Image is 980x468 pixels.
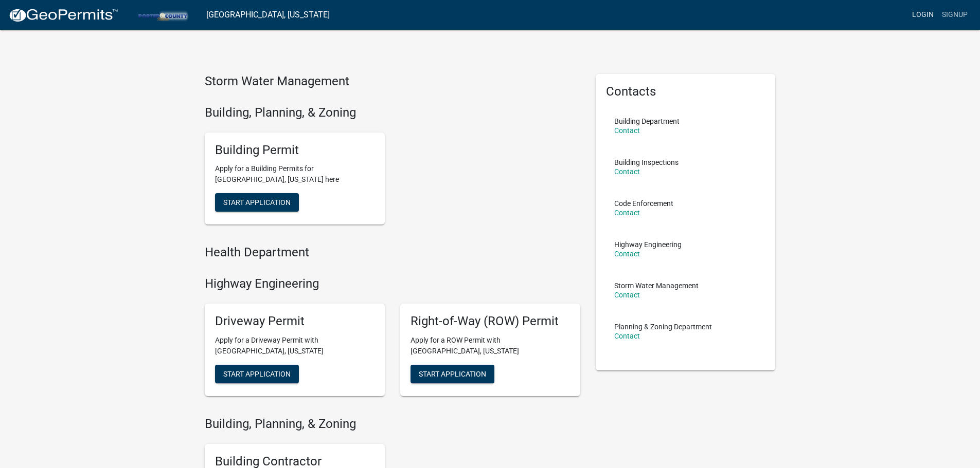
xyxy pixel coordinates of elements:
[606,84,765,99] h5: Contacts
[614,282,699,289] p: Storm Water Management
[411,365,494,383] button: Start Application
[614,118,680,125] p: Building Department
[614,250,640,258] a: Contact
[215,163,375,185] p: Apply for a Building Permits for [GEOGRAPHIC_DATA], [US_STATE] here
[205,74,580,89] h4: Storm Water Management
[614,200,673,207] p: Code Enforcement
[205,105,580,120] h4: Building, Planning, & Zoning
[411,314,570,329] h5: Right-of-Way (ROW) Permit
[614,241,682,248] p: Highway Engineering
[127,8,198,22] img: Porter County, Indiana
[215,193,299,212] button: Start Application
[206,6,330,24] a: [GEOGRAPHIC_DATA], [US_STATE]
[419,369,486,378] span: Start Application
[215,143,375,158] h5: Building Permit
[908,5,938,25] a: Login
[205,245,580,260] h4: Health Department
[205,276,580,291] h4: Highway Engineering
[614,167,640,176] a: Contact
[215,314,375,329] h5: Driveway Permit
[223,198,291,207] span: Start Application
[205,417,580,432] h4: Building, Planning, & Zoning
[614,209,640,217] a: Contact
[215,365,299,383] button: Start Application
[614,159,679,166] p: Building Inspections
[223,369,291,378] span: Start Application
[614,126,640,135] a: Contact
[411,335,570,357] p: Apply for a ROW Permit with [GEOGRAPHIC_DATA], [US_STATE]
[614,332,640,340] a: Contact
[215,335,375,357] p: Apply for a Driveway Permit with [GEOGRAPHIC_DATA], [US_STATE]
[938,5,972,25] a: Signup
[614,323,712,330] p: Planning & Zoning Department
[614,291,640,299] a: Contact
